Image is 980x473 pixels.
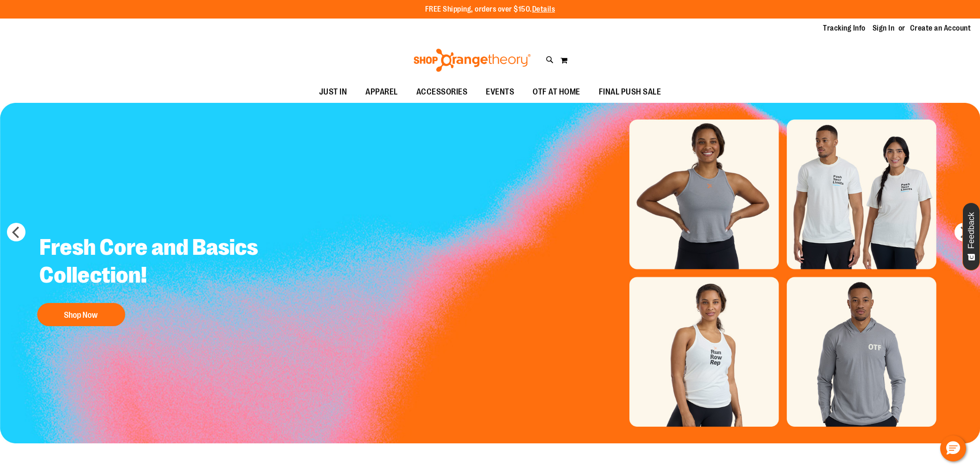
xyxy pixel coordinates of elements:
a: Create an Account [910,23,971,33]
button: Hello, have a question? Let’s chat. [940,435,966,461]
button: prev [7,223,25,241]
span: APPAREL [365,82,398,102]
p: FREE Shipping, orders over $150. [425,4,555,15]
span: ACCESSORIES [416,82,468,102]
a: JUST IN [310,82,357,103]
span: Feedback [967,212,976,249]
a: Tracking Info [823,23,866,33]
a: OTF AT HOME [523,82,590,103]
button: next [955,223,973,241]
h2: Fresh Core and Basics Collection! [32,227,279,298]
img: Shop Orangetheory [412,49,532,72]
button: Shop Now [37,303,125,326]
span: EVENTS [486,82,514,102]
a: ACCESSORIES [407,82,477,103]
a: Fresh Core and Basics Collection! Shop Now [32,227,279,331]
span: JUST IN [319,82,347,102]
span: FINAL PUSH SALE [599,82,661,102]
button: Feedback - Show survey [962,202,980,271]
a: FINAL PUSH SALE [590,82,671,103]
span: OTF AT HOME [533,82,580,102]
a: Sign In [873,23,895,33]
a: EVENTS [477,82,523,103]
a: APPAREL [356,82,407,103]
a: Details [532,5,555,13]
